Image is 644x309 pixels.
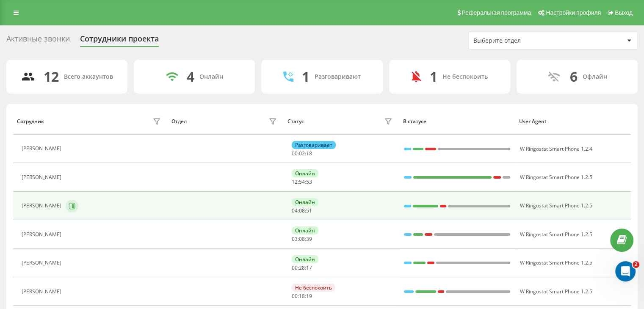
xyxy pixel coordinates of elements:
[442,73,488,80] div: Не беспокоить
[315,73,361,80] div: Разговаривают
[299,178,305,185] span: 54
[292,207,298,214] span: 04
[22,289,64,295] div: [PERSON_NAME]
[292,151,312,157] div: : :
[292,292,298,300] span: 00
[292,255,318,263] div: Онлайн
[299,235,305,243] span: 08
[17,119,44,124] div: Сотрудник
[299,264,305,271] span: 28
[292,141,336,149] div: Разговаривает
[292,226,318,235] div: Онлайн
[462,9,531,16] span: Реферальная программа
[569,69,577,85] div: 6
[292,293,312,299] div: : :
[520,145,592,152] span: W Ringostat Smart Phone 1.2.4
[292,208,312,214] div: : :
[287,119,304,124] div: Статус
[306,207,312,214] span: 51
[615,261,636,281] iframe: Intercom live chat
[302,69,310,85] div: 1
[520,174,592,181] span: W Ringostat Smart Phone 1.2.5
[292,198,318,206] div: Онлайн
[22,203,64,209] div: [PERSON_NAME]
[306,235,312,243] span: 39
[22,174,64,180] div: [PERSON_NAME]
[292,265,312,271] div: : :
[64,73,113,80] div: Всего аккаунтов
[22,146,64,152] div: [PERSON_NAME]
[292,150,298,157] span: 00
[306,264,312,271] span: 17
[22,260,64,266] div: [PERSON_NAME]
[299,292,305,300] span: 18
[292,235,298,243] span: 03
[299,207,305,214] span: 08
[292,178,298,185] span: 12
[582,73,607,80] div: Офлайн
[520,202,592,209] span: W Ringostat Smart Phone 1.2.5
[615,9,633,16] span: Выход
[199,73,223,80] div: Онлайн
[171,119,187,124] div: Отдел
[306,150,312,157] span: 18
[292,284,335,292] div: Не беспокоить
[22,232,64,237] div: [PERSON_NAME]
[403,119,511,124] div: В статусе
[306,178,312,185] span: 53
[520,231,592,238] span: W Ringostat Smart Phone 1.2.5
[80,34,159,47] div: Сотрудники проекта
[520,259,592,266] span: W Ringostat Smart Phone 1.2.5
[44,69,59,85] div: 12
[292,264,298,271] span: 00
[292,179,312,185] div: : :
[430,69,437,85] div: 1
[292,236,312,242] div: : :
[520,288,592,295] span: W Ringostat Smart Phone 1.2.5
[546,9,601,16] span: Настройки профиля
[187,69,194,85] div: 4
[299,150,305,157] span: 02
[306,292,312,300] span: 19
[473,37,575,44] div: Выберите отдел
[6,34,70,47] div: Активные звонки
[633,261,639,268] span: 2
[519,119,627,124] div: User Agent
[292,169,318,177] div: Онлайн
